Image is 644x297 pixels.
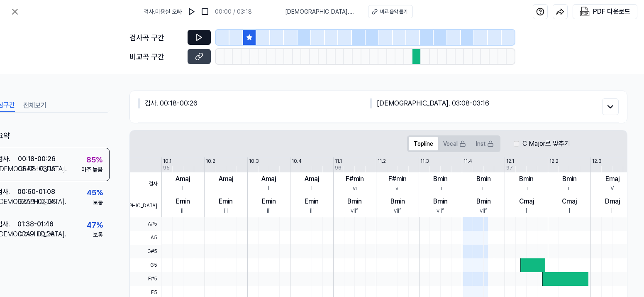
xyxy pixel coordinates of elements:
div: I [569,206,570,215]
div: 11.2 [378,157,386,165]
label: C Major로 맞추기 [522,139,570,149]
button: Vocal [438,137,471,150]
div: 00:60 - 01:08 [17,187,55,197]
div: vii° [351,206,359,215]
div: 비교 음악 듣기 [380,8,407,15]
span: F#5 [130,272,161,286]
div: ii [439,184,442,193]
div: 검사 . 00:18 - 00:26 [138,98,370,108]
div: ii [568,184,571,193]
div: Cmaj [519,196,534,206]
span: A#5 [130,217,161,231]
div: 45 % [87,187,103,198]
button: PDF 다운로드 [578,5,632,19]
div: Bmin [476,196,491,206]
span: [DEMOGRAPHIC_DATA] [130,195,161,217]
div: I [311,184,312,193]
div: 10.1 [163,157,171,165]
div: 97 [506,164,513,172]
div: Bmin [433,196,448,206]
div: vi [395,184,400,193]
span: A5 [130,231,161,245]
div: Emin [305,196,319,206]
div: I [526,206,527,215]
div: 10.4 [292,157,302,165]
div: iii [310,206,314,215]
div: I [182,184,183,193]
div: PDF 다운로드 [593,6,630,17]
div: Emaj [605,174,620,184]
div: 10.2 [206,157,215,165]
div: Bmin [519,174,534,184]
div: F#min [388,174,407,184]
div: ii [525,184,528,193]
div: 40 % [87,252,103,263]
div: vii° [480,206,488,215]
div: 아주 높음 [81,165,102,174]
div: Emin [219,196,233,206]
button: 전체보기 [23,99,46,112]
div: 00:00 / 03:18 [215,7,252,16]
div: V [610,184,614,193]
button: 비교 음악 듣기 [368,5,413,18]
div: vii° [394,206,402,215]
span: G#5 [130,245,161,258]
div: Cmaj [562,196,577,206]
div: 00:19 - 00:28 [17,229,55,239]
div: 85 % [86,154,102,165]
div: 10.3 [249,157,259,165]
img: help [536,7,544,16]
div: [DEMOGRAPHIC_DATA] . [370,98,602,108]
img: PDF Download [580,7,590,17]
img: stop [201,7,209,16]
span: [DEMOGRAPHIC_DATA] . 親愛なる母上様 [285,7,358,16]
div: 11.3 [420,157,429,165]
div: Bmin [347,196,362,206]
div: 비교곡 구간 [129,51,183,62]
div: Bmin [433,174,448,184]
div: vii° [437,206,444,215]
div: Dmaj [605,196,620,206]
div: Bmin [390,196,405,206]
div: 12.3 [592,157,602,165]
div: 03:08 - 03:16 [18,164,56,174]
div: 11.4 [463,157,472,165]
div: 02:59 - 03:08 [17,197,56,207]
div: 00:18 - 00:26 [18,154,56,164]
span: 03:08 - 03:16 [452,99,489,107]
span: G5 [130,258,161,272]
div: 01:46 - 01:54 [17,252,53,262]
div: Amaj [261,174,276,184]
div: F#min [346,174,364,184]
div: 보통 [93,231,103,239]
div: Bmin [476,174,491,184]
div: Emin [176,196,190,206]
div: iii [267,206,271,215]
div: I [225,184,227,193]
div: 12.2 [549,157,559,165]
div: 47 % [87,219,103,231]
span: 검사 [130,172,161,195]
div: 01:38 - 01:46 [17,219,54,229]
div: Amaj [176,174,190,184]
img: share [556,7,564,16]
div: 95 [163,164,170,172]
div: Emin [262,196,276,206]
div: 검사곡 구간 [129,32,183,43]
div: 보통 [93,198,103,207]
div: ii [482,184,485,193]
div: Amaj [219,174,233,184]
button: Inst [471,137,499,150]
div: vi [353,184,357,193]
div: Amaj [305,174,319,184]
button: Topline [409,137,438,150]
img: play [188,7,196,16]
span: 검사 . 미용실 오빠 [144,7,182,16]
div: 11.1 [335,157,342,165]
div: iii [181,206,185,215]
div: iii [224,206,228,215]
div: 12.1 [506,157,514,165]
div: I [268,184,269,193]
div: Bmin [562,174,577,184]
